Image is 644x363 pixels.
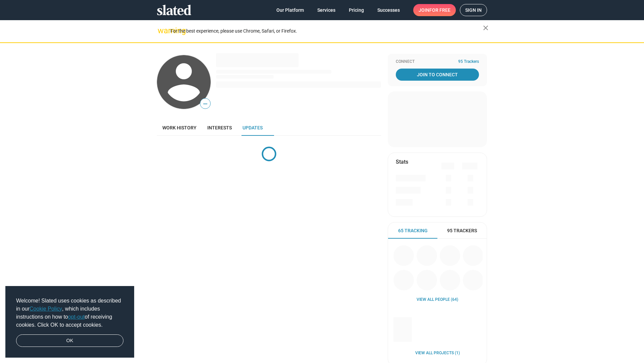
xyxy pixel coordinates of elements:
[372,4,405,16] a: Successes
[16,334,123,347] a: dismiss cookie message
[312,4,341,16] a: Services
[429,4,450,16] span: for free
[202,120,237,136] a: Interests
[458,59,479,65] span: 95 Trackers
[396,59,479,65] div: Connect
[419,4,450,16] span: Join
[162,125,197,130] span: Work history
[207,125,232,130] span: Interests
[200,99,210,108] span: —
[157,120,202,136] a: Work history
[158,27,166,35] mat-icon: warning
[317,4,335,16] span: Services
[16,297,123,329] span: Welcome! Slated uses cookies as described in our , which includes instructions on how to of recei...
[343,4,369,16] a: Pricing
[447,228,477,234] span: 95 Trackers
[271,4,309,16] a: Our Platform
[465,4,482,16] span: Sign in
[237,120,268,136] a: Updates
[482,24,490,32] mat-icon: close
[170,27,483,36] div: For the best experience, please use Chrome, Safari, or Firefox.
[417,297,458,302] a: View all People (64)
[397,69,478,81] span: Join To Connect
[276,4,304,16] span: Our Platform
[30,306,62,312] a: Cookie Policy
[398,228,428,234] span: 65 Tracking
[415,351,460,356] a: View all Projects (1)
[349,4,364,16] span: Pricing
[68,314,85,320] a: opt-out
[413,4,456,16] a: Joinfor free
[460,4,487,16] a: Sign in
[243,125,263,130] span: Updates
[396,69,479,81] a: Join To Connect
[377,4,400,16] span: Successes
[5,286,134,358] div: cookieconsent
[396,158,408,165] mat-card-title: Stats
